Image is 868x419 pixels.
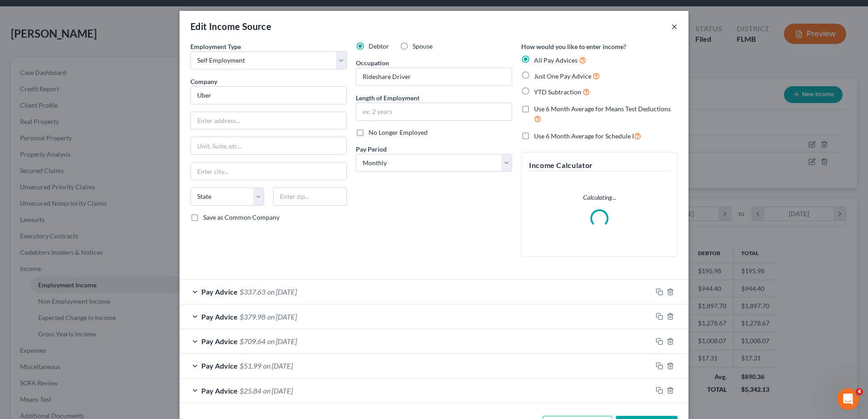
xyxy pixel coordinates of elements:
span: on [DATE] [263,386,293,395]
span: Pay Advice [201,312,238,321]
span: Pay Advice [201,361,238,370]
span: Company [190,78,217,85]
span: No Longer Employed [369,128,428,136]
span: Use 6 Month Average for Means Test Deductions [534,105,671,113]
div: Edit Income Source [190,20,271,33]
span: $709.64 [239,337,265,345]
span: Pay Advice [201,287,238,296]
span: $51.99 [239,361,261,370]
span: 4 [856,388,863,395]
input: Enter address... [191,112,346,129]
span: Save as Common Company [203,213,279,221]
label: Occupation [356,58,389,68]
span: on [DATE] [267,287,297,296]
span: Employment Type [190,43,241,50]
span: Pay Period [356,145,387,153]
span: YTD Subtraction [534,88,581,96]
span: Use 6 Month Average for Schedule I [534,132,634,140]
input: ex: 2 years [356,103,512,120]
span: $337.63 [239,287,265,296]
input: -- [356,68,512,85]
h5: Income Calculator [529,160,670,171]
span: Spouse [413,42,433,50]
p: Calculating... [529,193,670,202]
span: Debtor [369,42,389,50]
input: Unit, Suite, etc... [191,137,346,154]
span: $25.84 [239,386,261,395]
span: $379.98 [239,312,265,321]
span: on [DATE] [263,361,293,370]
input: Enter city... [191,163,346,180]
iframe: Intercom live chat [837,388,859,410]
input: Search company by name... [190,86,347,104]
button: × [671,21,678,32]
label: How would you like to enter income? [521,42,626,51]
span: Just One Pay Advice [534,72,591,80]
span: Pay Advice [201,386,238,395]
span: Pay Advice [201,337,238,345]
span: on [DATE] [267,337,297,345]
label: Length of Employment [356,93,419,103]
span: on [DATE] [267,312,297,321]
span: All Pay Advices [534,56,578,64]
input: Enter zip... [273,187,347,206]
